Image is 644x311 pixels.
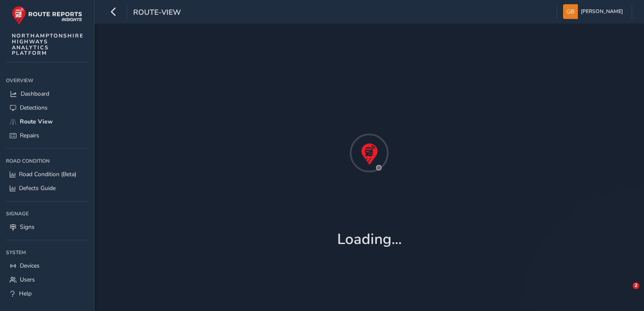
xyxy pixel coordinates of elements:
[20,131,39,139] span: Repairs
[20,118,53,126] span: Route View
[6,220,88,234] a: Signs
[20,276,35,284] span: Users
[12,33,84,56] span: NORTHAMPTONSHIRE HIGHWAYS ANALYTICS PLATFORM
[6,74,88,87] div: Overview
[19,184,56,192] span: Defects Guide
[563,4,578,19] img: diamond-layout
[19,290,32,298] span: Help
[563,4,626,19] button: [PERSON_NAME]
[20,262,40,270] span: Devices
[6,129,88,142] a: Repairs
[19,170,76,178] span: Road Condition (Beta)
[581,4,623,19] span: [PERSON_NAME]
[6,167,88,181] a: Road Condition (Beta)
[20,223,35,231] span: Signs
[633,282,639,289] span: 2
[12,6,82,25] img: rr logo
[21,90,49,98] span: Dashboard
[6,207,88,220] div: Signage
[6,273,88,287] a: Users
[6,259,88,273] a: Devices
[6,101,88,115] a: Detections
[6,155,88,167] div: Road Condition
[133,7,181,19] span: route-view
[6,181,88,195] a: Defects Guide
[337,231,402,248] h1: Loading...
[20,104,48,112] span: Detections
[6,287,88,300] a: Help
[6,246,88,259] div: System
[6,87,88,101] a: Dashboard
[615,282,636,303] iframe: Intercom live chat
[6,115,88,129] a: Route View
